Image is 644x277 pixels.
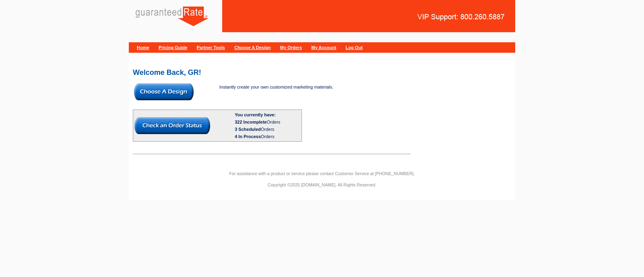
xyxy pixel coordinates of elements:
img: button-check-order-status.gif [134,117,210,134]
a: Pricing Guide [159,45,188,50]
span: 3 Scheduled [235,127,261,132]
p: For assistance with a product or service please contact Customer Service at [PHONE_NUMBER]. [129,170,515,177]
a: My Account [312,45,336,50]
p: Copyright ©2025 [DOMAIN_NAME]. All Rights Reserved. [129,181,515,188]
span: 322 Incomplete [235,120,266,124]
img: button-choose-design.gif [134,83,194,100]
h2: Welcome Back, GR! [133,69,511,76]
a: Log Out [346,45,363,50]
span: Instantly create your own customized marketing materials. [219,85,333,89]
a: Choose A Design [234,45,270,50]
a: Home [137,45,149,50]
b: You currently have: [235,112,276,117]
div: Orders Orders Orders [235,118,300,140]
a: Partner Tools [197,45,225,50]
a: My Orders [280,45,302,50]
span: 4 In Process [235,134,261,139]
